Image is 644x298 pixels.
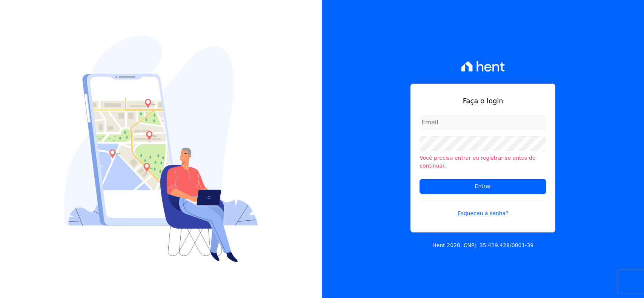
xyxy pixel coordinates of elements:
[420,96,546,106] h1: Faça o login
[420,200,546,217] a: Esqueceu a senha?
[420,179,546,194] input: Entrar
[432,241,533,249] p: Hent 2020. CNPJ: 35.429.428/0001-39
[420,115,546,130] input: Email
[64,36,258,262] img: Login
[420,154,546,170] li: Você precisa entrar ou registrar-se antes de continuar.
